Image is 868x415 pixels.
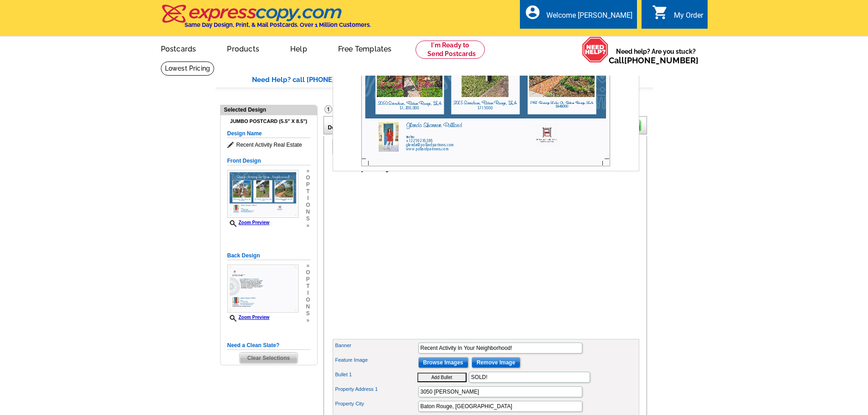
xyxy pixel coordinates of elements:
h5: Design Name [227,129,310,138]
span: s [306,310,310,317]
span: o [306,297,310,303]
label: Banner [335,342,417,349]
label: Property Address 1 [335,385,417,393]
span: i [306,195,310,202]
span: n [306,209,310,215]
span: p [306,276,310,283]
input: Remove Image [472,357,520,368]
span: » [306,168,310,174]
a: Products [212,37,274,59]
a: Zoom Preview [227,315,270,320]
span: o [306,269,310,276]
span: Need help? Are you stuck? [609,47,703,65]
span: » [306,222,310,229]
div: My Order [674,11,703,24]
img: Z18878002_00001_1.jpg [227,170,298,218]
a: Help [276,37,322,59]
h4: Jumbo Postcard (5.5" x 8.5") [227,118,310,124]
a: Zoom Preview [227,220,270,225]
i: shopping_cart [652,4,668,20]
span: Recent Activity Real Estate [227,140,310,149]
span: n [306,303,310,310]
span: o [306,174,310,181]
h4: Same Day Design, Print, & Mail Postcards. Over 1 Million Customers. [185,21,371,28]
span: » [306,262,310,269]
img: Z18878002_00001_1.jpg [361,0,610,166]
input: Browse Images [418,357,468,368]
h5: Need a Clean Slate? [227,341,310,350]
span: t [306,188,310,195]
label: Feature Image [335,356,417,364]
div: Selected Design [221,105,317,114]
h5: Front Design [227,157,310,165]
span: p [306,181,310,188]
div: Select Design [324,105,403,116]
img: help [582,36,609,63]
div: Need Help? call [PHONE_NUMBER], with support, or have our designers make something custom just fo... [252,75,653,85]
span: » [306,317,310,324]
i: account_circle [524,4,541,20]
h5: Back Design [227,251,310,260]
label: Bullet 1 [335,371,417,379]
label: Property City [335,400,417,408]
button: Add Bullet [417,373,467,382]
img: Select Design [324,105,332,113]
span: s [306,215,310,222]
img: Z18878002_00001_2.jpg [227,265,298,313]
a: shopping_cart My Order [652,10,703,21]
iframe: LiveChat chat widget [686,203,868,415]
a: Same Day Design, Print, & Mail Postcards. Over 1 Million Customers. [161,11,371,28]
div: Welcome [PERSON_NAME] [546,11,632,24]
span: Call [609,56,699,65]
a: [PHONE_NUMBER] [624,56,699,65]
a: Free Templates [324,37,406,59]
span: i [306,290,310,297]
a: Postcards [146,37,211,59]
strong: Design Name: [328,124,365,131]
span: o [306,202,310,209]
span: t [306,283,310,290]
span: Clear Selections [240,353,298,364]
